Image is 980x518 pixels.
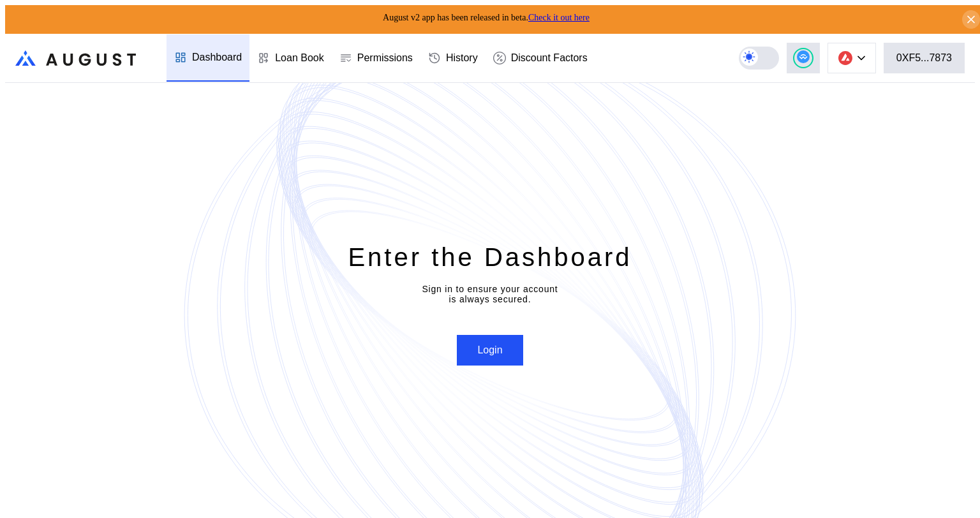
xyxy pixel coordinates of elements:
[332,34,420,82] a: Permissions
[486,34,595,82] a: Discount Factors
[838,51,852,65] img: chain logo
[249,34,332,82] a: Loan Book
[511,52,588,64] div: Discount Factors
[528,13,590,22] a: Check it out here
[192,52,242,63] div: Dashboard
[348,241,632,274] div: Enter the Dashboard
[383,13,590,22] span: August v2 app has been released in beta.
[422,284,558,304] div: Sign in to ensure your account is always secured.
[446,52,478,64] div: History
[357,52,413,64] div: Permissions
[828,43,876,73] button: chain logo
[884,43,965,73] button: 0XF5...7873
[420,34,486,82] a: History
[167,34,249,82] a: Dashboard
[275,52,324,64] div: Loan Book
[457,335,523,366] button: Login
[896,52,952,64] div: 0XF5...7873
